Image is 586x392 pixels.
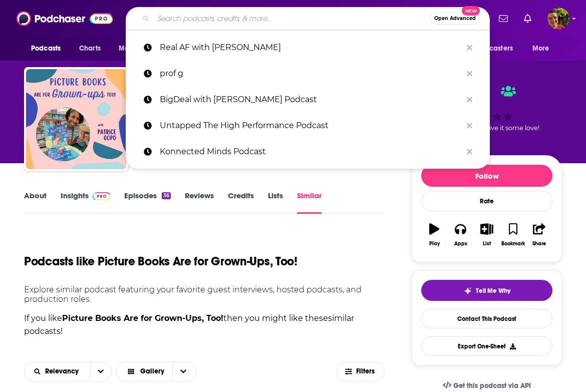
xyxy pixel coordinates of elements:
img: User Profile [547,8,569,30]
a: Reviews [185,191,214,214]
a: About [24,191,47,214]
span: Podcasts [31,42,61,56]
a: Similar [297,191,322,214]
a: Episodes36 [124,191,171,214]
span: New [462,6,480,16]
a: Show notifications dropdown [520,10,535,27]
button: open menu [25,368,90,375]
button: open menu [24,39,74,58]
div: Rate [421,191,552,211]
button: Apps [447,217,473,253]
button: Open AdvancedNew [430,13,480,25]
a: InsightsPodchaser Pro [61,191,110,214]
p: Untapped The High Performance Podcast [160,113,462,139]
span: Charts [79,42,101,56]
a: Konnected Minds Podcast [126,139,490,165]
button: open menu [525,39,562,58]
span: Open Advanced [434,16,476,21]
button: Bookmark [500,217,526,253]
button: List [474,217,500,253]
span: Monitoring [119,42,154,56]
span: Relevancy [45,368,82,375]
input: Search podcasts, credits, & more... [153,11,430,27]
a: Credits [228,191,254,214]
button: Follow [421,165,552,187]
button: open menu [112,39,167,58]
button: Choose View [116,361,197,381]
div: 36 [162,192,171,199]
button: Share [526,217,552,253]
button: Play [421,217,447,253]
button: Export One-Sheet [421,336,552,356]
a: Contact This Podcast [421,309,552,328]
a: Charts [73,39,107,58]
p: Real AF with Andy Podcast [160,35,462,61]
img: tell me why sparkle [464,287,472,295]
span: Tell Me Why [476,287,510,295]
div: List [483,241,491,247]
p: Explore similar podcast featuring your favorite guest interviews, hosted podcasts, and production... [24,285,385,304]
h1: Podcasts like Picture Books Are for Grown-Ups, Too! [24,254,298,269]
img: Podchaser - Follow, Share and Rate Podcasts [17,9,113,28]
p: BigDeal with Codie Sanchez Podcast [160,87,462,113]
button: open menu [458,39,527,58]
div: Search podcasts, credits, & more... [126,7,490,30]
div: Bookmark [501,241,525,247]
button: tell me why sparkleTell Me Why [421,280,552,301]
a: prof g [126,61,490,87]
img: Podchaser Pro [93,192,110,200]
strong: Picture Books Are for Grown-Ups, Too! [62,313,223,323]
img: Picture Books Are for Grown-Ups, Too! [26,69,126,169]
div: Apps [454,241,467,247]
span: Logged in as Marz [547,8,569,30]
h2: Choose List sort [24,361,112,381]
div: Play [429,241,440,247]
button: Show profile menu [547,8,569,30]
p: Konnected Minds Podcast [160,139,462,165]
p: If you like then you might like these similar podcasts ! [24,312,385,337]
a: BigDeal with [PERSON_NAME] Podcast [126,87,490,113]
a: Show notifications dropdown [495,10,512,27]
span: More [532,42,549,56]
span: Get this podcast via API [453,381,531,390]
a: Untapped The High Performance Podcast [126,113,490,139]
span: Filters [356,368,376,375]
div: Share [532,241,546,247]
button: open menu [90,362,111,381]
a: Lists [268,191,283,214]
button: Filters [337,361,385,381]
a: Real AF with [PERSON_NAME] [126,35,490,61]
span: Gallery [140,368,164,375]
p: prof g [160,61,462,87]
